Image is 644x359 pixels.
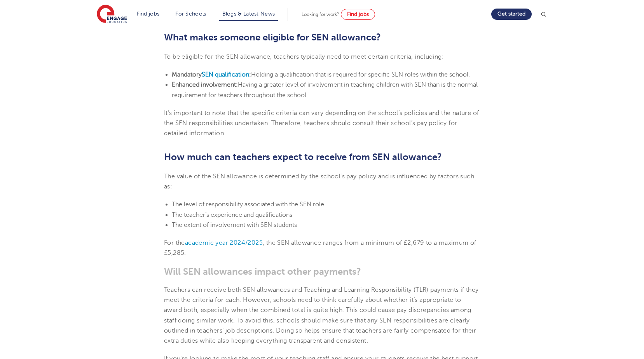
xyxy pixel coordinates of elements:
span: Teachers can receive both SEN allowances and Teaching and Learning Responsibility (TLR) payments ... [164,286,479,344]
span: It’s important to note that the specific criteria can vary depending on the school’s policies and... [164,110,479,137]
span: What makes someone eligible for SEN allowance? [164,32,381,43]
span: How much can teachers expect to receive from SEN allowance? [164,152,442,162]
a: Blogs & Latest News [222,11,275,17]
a: Get started [491,9,532,20]
span: Holding a qualification that is required for specific SEN roles within the school.​ [251,71,470,78]
a: Find jobs [341,9,375,20]
span: The extent of involvement with SEN students​ [172,221,297,228]
b: : [249,71,251,78]
span: Looking for work? [302,12,339,17]
span: The teacher’s experience and qualifications​ [172,211,292,218]
img: Engage Education [97,5,127,24]
b: Mandatory [172,71,202,78]
span: The level of responsibility associated with the SEN role​ [172,201,324,208]
span: The value of the SEN allowance is determined by the school’s pay policy and is influenced by fact... [164,173,474,190]
span: , the SEN allowance ranges from a minimum of £2,679 to a maximum of £5,285. [164,239,476,256]
span: Having a greater level of involvement in teaching children with SEN than is the normal requiremen... [172,81,478,98]
b: Enhanced involvement: [172,81,238,88]
a: SEN qualification [202,71,249,78]
a: Find jobs [137,11,160,17]
a: academic year 2024/2025 [185,239,263,246]
span: Will SEN allowances impact other payments? [164,266,361,277]
span: To be eligible for the SEN allowance, teachers typically need to meet certain criteria, including:​ [164,53,444,60]
span: For the [164,239,185,246]
a: For Schools [175,11,206,17]
span: Find jobs [347,11,369,17]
